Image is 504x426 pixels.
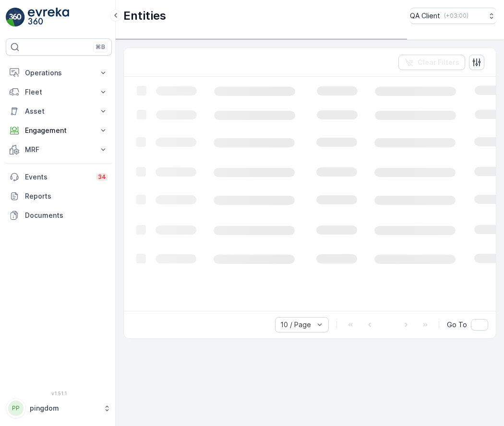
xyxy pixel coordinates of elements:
img: logo [6,8,25,27]
a: Reports [6,187,112,206]
button: Clear Filters [398,55,465,70]
span: Go To [447,320,467,330]
button: MRF [6,140,112,159]
p: pingdom [30,403,98,413]
p: Documents [25,211,108,220]
button: Operations [6,63,112,83]
div: PP [8,401,24,416]
p: QA Client [410,11,440,21]
span: v 1.51.1 [6,390,112,396]
p: Operations [25,68,93,78]
p: MRF [25,145,93,154]
button: Engagement [6,121,112,140]
p: Engagement [25,126,93,135]
p: Entities [123,8,166,24]
a: Documents [6,206,112,225]
p: Clear Filters [418,58,459,67]
button: QA Client(+03:00) [410,8,496,24]
p: Asset [25,106,93,116]
button: Asset [6,102,112,121]
p: ⌘B [96,43,105,51]
p: ( +03:00 ) [444,12,468,20]
p: Reports [25,191,108,201]
img: logo_light-DOdMpM7g.png [28,8,69,27]
p: Events [25,172,90,182]
button: PPpingdom [6,398,112,418]
a: Events34 [6,167,112,187]
button: Fleet [6,83,112,102]
p: Fleet [25,87,93,97]
p: 34 [98,173,106,181]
